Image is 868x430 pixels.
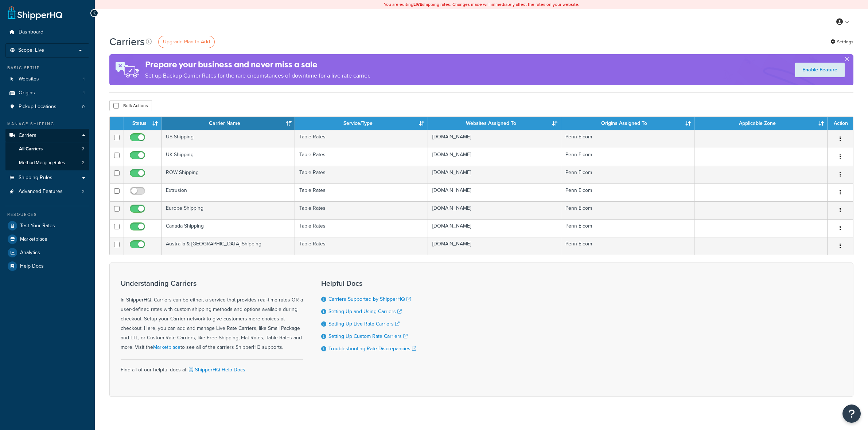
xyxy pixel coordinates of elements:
a: Dashboard [5,25,89,39]
a: Setting Up Custom Rate Carriers [328,332,408,340]
td: Penn Elcom [561,130,694,148]
td: [DOMAIN_NAME] [428,130,561,148]
a: Test Your Rates [5,219,89,232]
a: Marketplace [153,343,180,351]
img: ad-rules-rateshop-fe6ec290ccb7230408bd80ed9643f0289d75e0ffd9eb532fc0e269fcd187b520.png [109,54,145,85]
div: Find all of our helpful docs at: [121,359,303,375]
span: Advanced Features [19,189,63,195]
td: Penn Elcom [561,237,694,255]
a: ShipperHQ Help Docs [187,366,245,374]
li: Websites [5,72,89,86]
td: Table Rates [295,219,428,237]
a: Carriers Supported by ShipperHQ [328,295,411,303]
a: Origins 1 [5,86,89,100]
div: Basic Setup [5,65,89,71]
td: UK Shipping [161,148,295,166]
td: Table Rates [295,184,428,201]
span: 2 [82,160,84,166]
li: Carriers [5,129,89,170]
td: [DOMAIN_NAME] [428,237,561,255]
span: Upgrade Plan to Add [163,38,210,46]
b: LIVE [413,1,422,8]
span: 1 [83,76,85,82]
a: All Carriers 7 [5,142,89,156]
span: Analytics [20,250,40,256]
span: Pickup Locations [19,104,57,110]
th: Carrier Name: activate to sort column ascending [161,117,295,130]
button: Open Resource Center [842,405,861,423]
td: Penn Elcom [561,166,694,184]
td: Table Rates [295,166,428,184]
a: Shipping Rules [5,171,89,185]
a: Websites 1 [5,72,89,86]
span: Shipping Rules [19,175,52,181]
h1: Carriers [109,35,145,49]
td: [DOMAIN_NAME] [428,166,561,184]
a: Carriers [5,129,89,142]
div: Manage Shipping [5,121,89,127]
td: Table Rates [295,237,428,255]
h3: Helpful Docs [321,279,416,287]
a: Setting Up Live Rate Carriers [328,320,400,328]
p: Set up Backup Carrier Rates for the rare circumstances of downtime for a live rate carrier. [145,71,370,81]
span: Method Merging Rules [19,160,65,166]
td: Penn Elcom [561,201,694,219]
span: 2 [82,189,85,195]
span: 0 [82,104,85,110]
td: [DOMAIN_NAME] [428,148,561,166]
span: All Carriers [19,146,43,152]
a: Troubleshooting Rate Discrepancies [328,345,416,352]
td: Australia & [GEOGRAPHIC_DATA] Shipping [161,237,295,255]
span: 7 [82,146,84,152]
a: Marketplace [5,233,89,246]
th: Service/Type: activate to sort column ascending [295,117,428,130]
th: Status: activate to sort column ascending [124,117,161,130]
td: Penn Elcom [561,184,694,201]
a: Help Docs [5,260,89,273]
span: Origins [19,90,35,96]
td: Table Rates [295,130,428,148]
span: Marketplace [20,236,47,242]
td: [DOMAIN_NAME] [428,219,561,237]
a: Pickup Locations 0 [5,100,89,114]
span: 1 [83,90,85,96]
li: Advanced Features [5,185,89,198]
h4: Prepare your business and never miss a sale [145,59,370,71]
span: Websites [19,76,39,82]
span: Dashboard [19,29,43,35]
span: Help Docs [20,263,44,269]
button: Bulk Actions [109,100,152,111]
td: US Shipping [161,130,295,148]
a: Advanced Features 2 [5,185,89,198]
td: Table Rates [295,201,428,219]
h3: Understanding Carriers [121,279,303,287]
a: Enable Feature [795,63,845,77]
a: Method Merging Rules 2 [5,156,89,170]
td: Canada Shipping [161,219,295,237]
li: Method Merging Rules [5,156,89,170]
td: Extrusion [161,184,295,201]
div: In ShipperHQ, Carriers can be either, a service that provides real-time rates OR a user-defined r... [121,279,303,352]
td: Table Rates [295,148,428,166]
a: Settings [830,37,853,47]
td: Penn Elcom [561,219,694,237]
th: Action [828,117,853,130]
a: Upgrade Plan to Add [158,36,215,48]
th: Websites Assigned To: activate to sort column ascending [428,117,561,130]
th: Origins Assigned To: activate to sort column ascending [561,117,694,130]
td: [DOMAIN_NAME] [428,184,561,201]
li: Pickup Locations [5,100,89,114]
td: Penn Elcom [561,148,694,166]
td: Europe Shipping [161,201,295,219]
li: All Carriers [5,142,89,156]
a: Analytics [5,246,89,259]
td: ROW Shipping [161,166,295,184]
span: Carriers [19,133,36,139]
th: Applicable Zone: activate to sort column ascending [694,117,828,130]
